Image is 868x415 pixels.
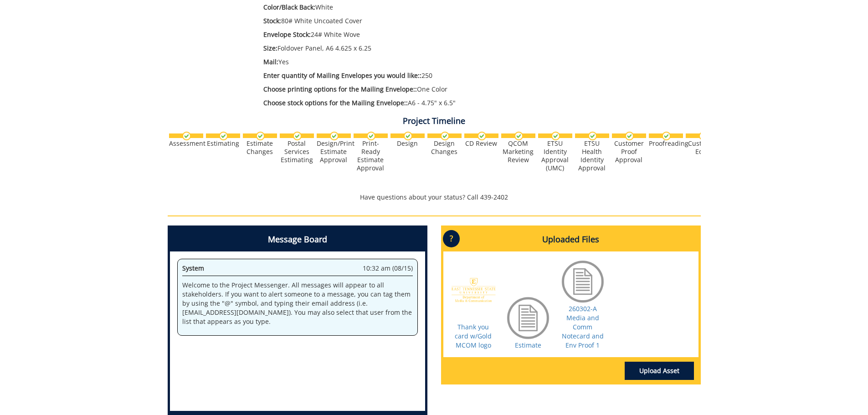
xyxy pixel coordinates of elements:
a: Thank you card w/Gold MCOM logo [455,323,492,349]
p: White [263,3,620,12]
span: 10:32 am (08/15) [363,264,413,273]
div: Postal Services Estimating [280,139,314,164]
p: Have questions about your status? Call 439-2402 [168,193,701,202]
a: Estimate [515,341,541,349]
img: checkmark [219,132,228,140]
p: 250 [263,71,620,80]
img: checkmark [330,132,339,140]
span: Enter quantity of Mailing Envelopes you would like:: [263,71,421,80]
a: 260302-A Media and Comm Notecard and Env Proof 1 [562,304,604,349]
img: checkmark [182,132,191,140]
p: One Color [263,85,620,94]
p: 24# White Wove [263,30,620,39]
p: ? [443,230,460,247]
div: Customer Edits [686,139,720,156]
div: Customer Proof Approval [612,139,646,164]
div: Design/Print Estimate Approval [317,139,351,164]
img: checkmark [662,132,671,140]
span: System [182,264,204,272]
img: checkmark [514,132,523,140]
h4: Project Timeline [168,117,701,126]
h4: Uploaded Files [443,228,699,251]
p: Yes [263,57,620,67]
img: checkmark [551,132,560,140]
span: Color/Black Back: [263,3,315,11]
img: checkmark [588,132,597,140]
img: checkmark [625,132,634,140]
a: Upload Asset [625,362,694,380]
div: ETSU Health Identity Approval [575,139,609,172]
span: Envelope Stock: [263,30,311,39]
p: Welcome to the Project Messenger. All messages will appear to all stakeholders. If you want to al... [182,281,413,326]
div: QCOM Marketing Review [501,139,535,164]
img: checkmark [404,132,412,140]
div: Design [390,139,425,148]
span: Choose printing options for the Mailing Envelope:: [263,85,417,93]
div: Estimate Changes [243,139,277,156]
div: Print-Ready Estimate Approval [354,139,388,172]
span: Size: [263,44,277,52]
img: checkmark [441,132,449,140]
div: Estimating [206,139,240,148]
div: Design Changes [427,139,462,156]
span: Choose stock options for the Mailing Envelope:: [263,98,408,107]
span: Stock: [263,16,281,25]
img: checkmark [699,132,708,140]
img: checkmark [256,132,265,140]
div: Assessment [169,139,203,148]
p: Foldover Panel, A6 4.625 x 6.25 [263,44,620,53]
h4: Message Board [170,228,425,251]
img: checkmark [293,132,302,140]
div: Proofreading [649,139,683,148]
img: checkmark [478,132,486,140]
div: ETSU Identity Approval (UMC) [538,139,572,172]
span: Mail: [263,57,278,66]
img: checkmark [367,132,375,140]
div: CD Review [464,139,498,148]
p: 80# White Uncoated Cover [263,16,620,26]
p: A6 - 4.75" x 6.5" [263,98,620,108]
